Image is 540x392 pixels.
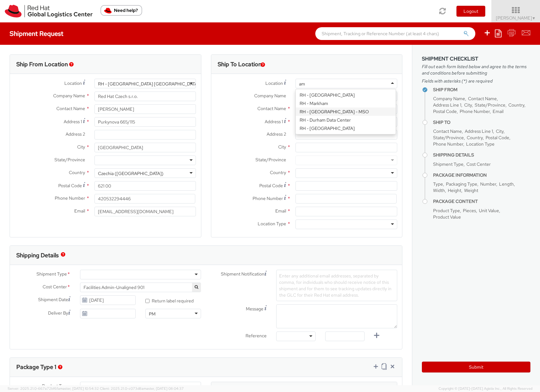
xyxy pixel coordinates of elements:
[433,153,530,157] h4: Shipping Details
[69,170,85,175] span: Country
[422,362,530,372] button: Submit
[10,30,63,37] h4: Shipment Request
[149,311,156,317] div: PM
[464,188,478,193] span: Weight
[145,299,149,303] input: Return label required
[433,96,465,101] span: Company Name
[48,310,68,316] span: Deliver By
[66,131,85,137] span: Address 2
[433,181,443,187] span: Type
[433,102,461,108] span: Address Line 1
[433,135,464,140] span: State/Province
[433,120,530,125] h4: Ship To
[258,221,286,227] span: Location Type
[296,124,396,132] div: RH - [GEOGRAPHIC_DATA]
[143,386,184,391] span: master, [DATE] 08:04:37
[259,183,283,188] span: Postal Code
[36,271,67,278] span: Shipment Type
[296,108,396,116] div: RH - [GEOGRAPHIC_DATA] - MSO
[479,208,499,213] span: Unit Value
[101,5,142,16] button: Need help?
[493,108,504,114] span: Email
[254,93,286,99] span: Company Name
[80,283,201,292] span: Facilities Admin-Unaligned 901
[532,16,536,21] span: ▼
[496,128,504,134] span: City
[58,183,82,188] span: Postal Code
[265,80,283,86] span: Location
[43,284,67,291] span: Cost Center
[456,6,485,17] button: Logout
[64,80,82,86] span: Location
[422,63,530,76] span: Fill out each form listed below and agree to the terms and conditions before submitting
[270,170,286,175] span: Country
[480,181,496,187] span: Number
[100,386,184,391] span: Client: 2025.21.0-c073d8a
[468,96,497,101] span: Contact Name
[246,333,267,339] span: Reference
[496,15,536,21] span: [PERSON_NAME]
[296,116,396,124] div: RH - Durham Data Center
[56,106,85,111] span: Contact Name
[433,199,530,204] h4: Package Content
[460,108,490,114] span: Phone Number
[64,119,82,124] span: Address 1
[221,271,264,277] span: Shipment Notification
[16,61,68,68] h3: Ship From Location
[433,108,457,114] span: Postal Code
[275,208,286,214] span: Email
[246,306,263,312] span: Message
[16,252,59,259] h3: Shipping Details
[53,93,85,99] span: Company Name
[466,141,495,147] span: Location Type
[463,208,476,213] span: Pieces
[98,170,164,177] div: Czechia ([GEOGRAPHIC_DATA])
[296,91,396,99] div: RH - [GEOGRAPHIC_DATA]
[77,144,85,150] span: City
[433,128,462,134] span: Contact Name
[448,188,461,193] span: Height
[465,128,493,134] span: Address Line 1
[486,135,509,140] span: Postal Code
[433,214,461,220] span: Product Value
[257,106,286,111] span: Contact Name
[315,27,475,40] input: Shipment, Tracking or Reference Number (at least 4 chars)
[8,386,99,391] span: Server: 2025.21.0-667a72bf6fa
[84,284,197,290] span: Facilities Admin-Unaligned 901
[218,61,262,68] h3: Ship To Location
[55,195,85,201] span: Phone Number
[16,364,56,370] h3: Package Type 1
[296,99,396,108] div: RH - Markham
[433,188,445,193] span: Width
[255,157,286,163] span: State/Province
[278,144,286,150] span: City
[54,157,85,163] span: State/Province
[5,5,93,18] img: rh-logistics-00dfa346123c4ec078e1.svg
[422,56,530,62] h3: Shipment Checklist
[279,273,391,298] span: Enter any additional email addresses, separated by comma, for individuals who should receive noti...
[74,208,85,214] span: Email
[464,102,472,108] span: City
[508,102,524,108] span: Country
[433,173,530,178] h4: Package Information
[42,383,71,389] span: Product Types
[433,161,463,167] span: Shipment Type
[422,78,530,84] span: Fields with asterisks (*) are required
[475,102,505,108] span: State/Province
[98,81,206,87] div: RH - [GEOGRAPHIC_DATA] [GEOGRAPHIC_DATA] - C
[439,386,532,391] span: Copyright © [DATE]-[DATE] Agistix Inc., All Rights Reserved
[467,135,483,140] span: Country
[433,208,460,213] span: Product Type
[466,161,491,167] span: Cost Center
[433,87,530,92] h4: Ship From
[60,386,99,391] span: master, [DATE] 10:54:32
[265,119,283,124] span: Address 1
[446,181,477,187] span: Packaging Type
[253,196,283,201] span: Phone Number
[145,297,195,304] label: Return label required
[499,181,514,187] span: Length
[38,296,68,303] span: Shipment Date
[267,131,286,137] span: Address 2
[433,141,463,147] span: Phone Number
